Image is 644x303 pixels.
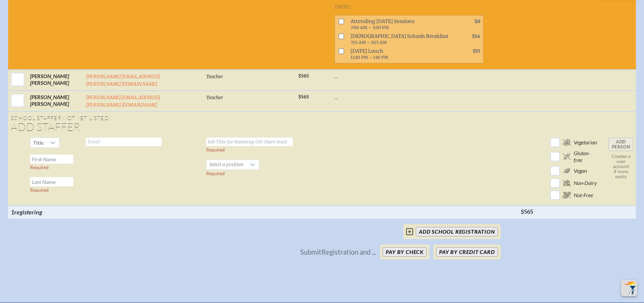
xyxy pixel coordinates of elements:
[416,227,498,236] input: add School Registration
[574,180,597,186] span: Non-Dairy
[473,48,480,54] span: $57
[474,19,480,24] span: $0
[351,25,389,30] span: 7:00 AM – 3:00 PM
[30,187,49,193] label: Required
[472,33,480,39] span: $54
[574,150,598,163] span: Gluten-free
[14,208,42,216] span: registering
[574,139,597,146] span: Vegetarian
[30,155,73,164] input: First Name
[351,55,388,60] span: 12:10 PM – 1:10 PM
[574,192,593,199] span: Nut-Free
[298,73,309,79] span: $565
[348,32,453,47] span: [DEMOGRAPHIC_DATA] Schools Breakfast
[206,95,223,100] span: Teacher
[298,94,309,100] span: $565
[300,248,376,256] p: Submit Registration and ...
[351,40,387,45] span: 7:15 AM – 8:15 AM
[383,247,427,257] button: Pay by Check
[86,95,161,108] a: [PERSON_NAME][EMAIL_ADDRESS][PERSON_NAME][DOMAIN_NAME]
[574,167,587,174] span: Vegan
[348,17,453,32] span: Attending [DATE] Sessions
[30,177,73,186] input: Last Name
[518,206,548,218] th: $565
[30,138,46,147] span: Title
[86,74,161,87] a: [PERSON_NAME][EMAIL_ADDRESS][PERSON_NAME][DOMAIN_NAME]
[206,138,293,146] input: Job Title for Nametag (40 chars max)
[33,139,44,146] span: Title
[206,147,225,153] label: Required
[621,280,637,296] button: Scroll Top
[27,70,83,91] td: [PERSON_NAME] [PERSON_NAME]
[622,281,636,295] img: To the top
[206,74,223,79] span: Teacher
[335,4,351,10] span: [DATE]
[8,206,83,218] th: 1
[207,160,246,169] span: Select a position
[30,165,49,170] label: Required
[609,154,633,179] p: Creates a user account if none exists
[86,138,162,146] input: Email
[348,47,453,62] span: [DATE] Lunch
[206,171,225,176] label: Required
[335,73,515,79] p: ...
[27,91,83,112] td: [PERSON_NAME] [PERSON_NAME]
[436,247,498,257] button: Pay by Credit Card
[335,94,515,100] p: ...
